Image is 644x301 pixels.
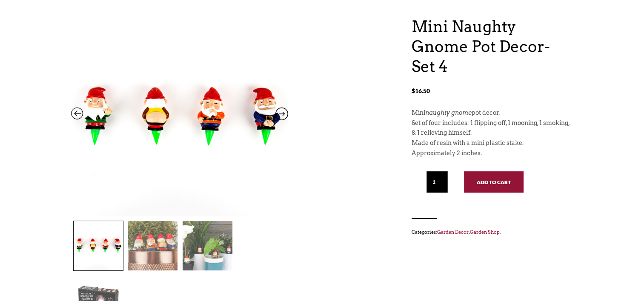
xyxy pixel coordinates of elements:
[412,108,573,118] p: Mini pot decor.
[412,148,573,159] p: Approximately 2 inches.
[425,109,472,116] em: naughty gnome
[412,138,573,148] p: Made of resin with a mini plastic stake.
[470,229,500,235] a: Garden Shop
[412,227,573,237] span: Categories: , .
[412,87,415,94] span: $
[426,171,448,193] input: Qty
[437,229,469,235] a: Garden Decor
[412,17,573,76] h1: Mini Naughty Gnome Pot Decor- Set 4
[412,87,430,94] bdi: 16.50
[464,171,524,193] button: Add to cart
[412,118,573,139] p: Set of four includes: 1 flipping off, 1 mooning, 1 smoking, & 1 relieving himself.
